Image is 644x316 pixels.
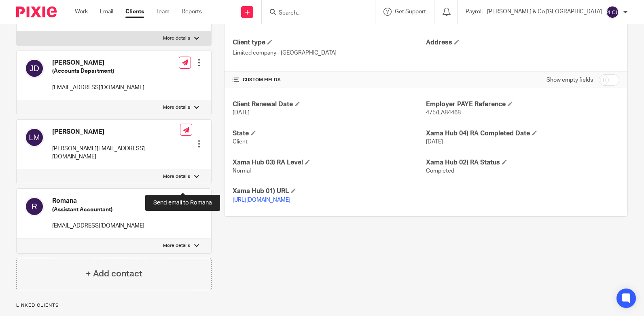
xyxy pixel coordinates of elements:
[163,173,190,180] p: More details
[52,145,180,161] p: [PERSON_NAME][EMAIL_ADDRESS][DOMAIN_NAME]
[52,206,144,214] h5: (Assistant Accountant)
[426,129,619,138] h4: Xama Hub 04) RA Completed Date
[86,268,142,280] h4: + Add contact
[233,139,248,145] span: Client
[233,110,250,116] span: [DATE]
[25,59,44,78] img: svg%3E
[52,197,144,205] h4: Romana
[75,8,88,16] a: Work
[395,9,426,15] span: Get Support
[547,76,593,84] label: Show empty fields
[25,128,44,147] img: svg%3E
[426,139,443,145] span: [DATE]
[163,104,190,111] p: More details
[426,110,461,116] span: 475/LA84468
[426,168,454,174] span: Completed
[156,8,169,16] a: Team
[163,242,190,249] p: More details
[466,8,602,16] p: Payroll - [PERSON_NAME] & Co [GEOGRAPHIC_DATA]
[233,197,290,203] a: [URL][DOMAIN_NAME]
[182,8,202,16] a: Reports
[278,10,351,17] input: Search
[52,67,144,75] h5: (Accounts Department)
[52,84,144,92] p: [EMAIL_ADDRESS][DOMAIN_NAME]
[233,129,426,138] h4: State
[163,35,190,42] p: More details
[606,6,619,19] img: svg%3E
[426,38,619,47] h4: Address
[233,38,426,47] h4: Client type
[233,49,426,57] p: Limited company - [GEOGRAPHIC_DATA]
[233,77,426,83] h4: CUSTOM FIELDS
[52,59,144,67] h4: [PERSON_NAME]
[16,6,57,17] img: Pixie
[233,158,426,167] h4: Xama Hub 03) RA Level
[52,128,180,136] h4: [PERSON_NAME]
[52,222,144,230] p: [EMAIL_ADDRESS][DOMAIN_NAME]
[233,187,426,196] h4: Xama Hub 01) URL
[426,100,619,109] h4: Employer PAYE Reference
[125,8,144,16] a: Clients
[426,158,619,167] h4: Xama Hub 02) RA Status
[25,197,44,216] img: svg%3E
[233,100,426,109] h4: Client Renewal Date
[16,302,212,309] p: Linked clients
[233,168,251,174] span: Normal
[100,8,113,16] a: Email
